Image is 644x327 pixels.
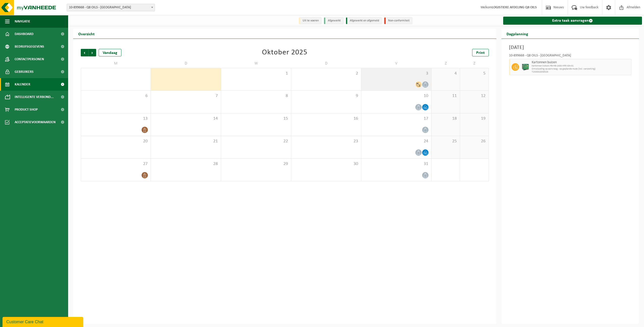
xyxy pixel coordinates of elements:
[532,60,630,64] span: Kartonnen buizen
[364,161,429,167] span: 31
[15,15,30,28] span: Navigatie
[532,68,630,71] span: Omwisseling op aanvraag - op geplande route (incl. verwerking)
[492,6,537,9] strong: LOGISTIEKE AFDELING Q8 OILS
[294,116,359,121] span: 16
[294,161,359,167] span: 30
[81,59,151,68] td: M
[294,71,359,76] span: 2
[84,161,148,167] span: 27
[224,116,288,121] span: 15
[84,139,148,144] span: 20
[15,53,44,66] span: Contactpersonen
[15,103,38,116] span: Product Shop
[67,4,155,11] span: 10-899668 - Q8 OILS - ANTWERPEN
[364,71,429,76] span: 3
[89,49,96,56] span: Volgende
[509,54,632,59] div: 10-899668 - Q8 OILS - [GEOGRAPHIC_DATA]
[224,161,288,167] span: 29
[503,17,642,25] a: Extra taak aanvragen
[364,93,429,99] span: 10
[15,66,34,78] span: Gebruikers
[463,71,486,76] span: 5
[299,17,321,24] li: Uit te voeren
[434,116,457,121] span: 18
[99,49,121,56] div: Vandaag
[294,93,359,99] span: 9
[81,49,88,56] span: Vorige
[324,17,343,24] li: Afgewerkt
[224,139,288,144] span: 22
[434,93,457,99] span: 11
[153,93,218,99] span: 7
[73,29,100,39] h2: Overzicht
[221,59,291,68] td: W
[364,139,429,144] span: 24
[67,4,155,11] span: 10-899668 - Q8 OILS - ANTWERPEN
[153,139,218,144] span: 21
[472,49,489,56] a: Print
[294,139,359,144] span: 23
[151,59,221,68] td: D
[532,71,630,74] span: T250002838526
[476,51,485,55] span: Print
[224,71,288,76] span: 1
[364,116,429,121] span: 17
[15,40,44,53] span: Bedrijfsgegevens
[463,116,486,121] span: 19
[346,17,382,24] li: Afgewerkt en afgemeld
[262,49,307,56] div: Oktober 2025
[432,59,460,68] td: Z
[361,59,432,68] td: V
[434,139,457,144] span: 25
[153,116,218,121] span: 14
[384,17,412,24] li: Non-conformiteit
[501,29,533,39] h2: Dagplanning
[291,59,361,68] td: D
[15,116,56,128] span: Acceptatievoorwaarden
[15,78,30,91] span: Kalender
[84,93,148,99] span: 6
[224,93,288,99] span: 8
[15,91,54,103] span: Intelligente verbond...
[463,139,486,144] span: 26
[463,93,486,99] span: 12
[509,44,632,51] h3: [DATE]
[3,316,84,327] iframe: chat widget
[532,64,630,68] span: Kartonnen kokers PB-HB-1400-HPE-GN-01
[84,116,148,121] span: 13
[153,161,218,167] span: 28
[434,71,457,76] span: 4
[460,59,489,68] td: Z
[522,63,529,71] img: PB-HB-1400-HPE-GN-01
[15,28,34,40] span: Dashboard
